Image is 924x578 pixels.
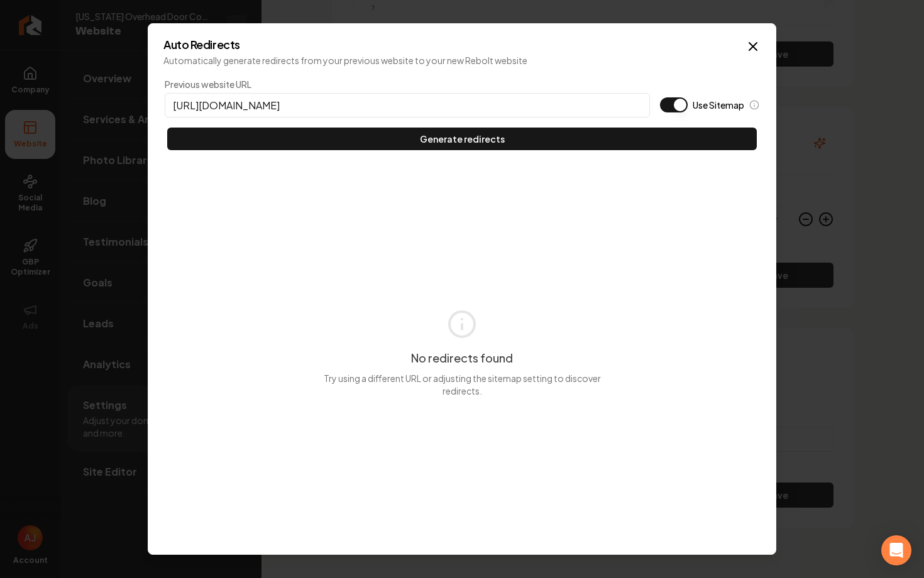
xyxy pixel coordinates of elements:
label: Use Sitemap [693,99,744,111]
h2: Auto Redirects [163,39,761,50]
input: https://rebolthq.com [165,93,650,117]
h3: No redirects found [411,349,513,367]
p: Automatically generate redirects from your previous website to your new Rebolt website [163,54,761,67]
p: Try using a different URL or adjusting the sitemap setting to discover redirects. [321,372,603,397]
button: Generate redirects [167,128,757,150]
label: Previous website URL [165,78,650,90]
